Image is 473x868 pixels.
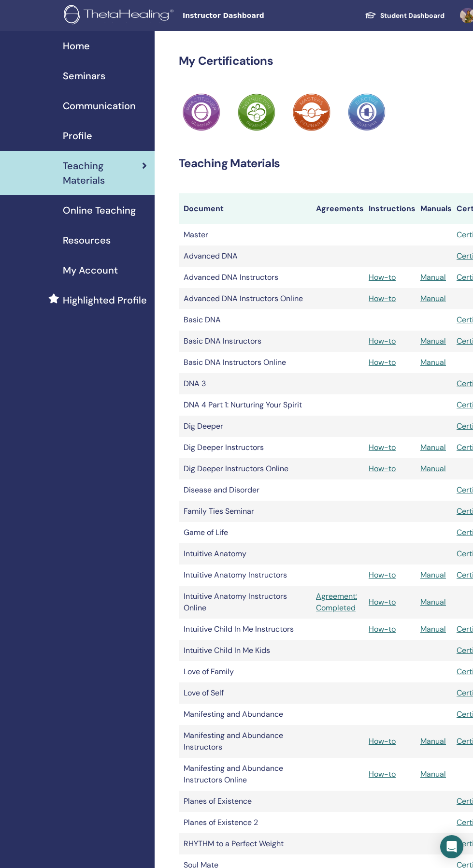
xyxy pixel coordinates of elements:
img: Practitioner [293,93,330,131]
a: Agreement: Completed [316,591,359,614]
span: Communication [63,99,136,113]
a: Manual [420,293,446,304]
span: Instructor Dashboard [183,11,328,21]
td: Basic DNA Instructors [179,331,311,352]
td: Intuitive Anatomy Instructors Online [179,586,311,619]
td: Planes of Existence 2 [179,812,311,833]
img: Practitioner [348,93,386,131]
img: Practitioner [238,93,275,131]
td: Advanced DNA [179,246,311,267]
th: Manuals [416,193,452,224]
span: My Account [63,263,118,277]
a: Student Dashboard [357,7,452,25]
a: How-to [369,293,396,304]
td: Manifesting and Abundance [179,704,311,725]
a: How-to [369,769,396,779]
td: Manifesting and Abundance Instructors [179,725,311,758]
td: RHYTHM to a Perfect Weight [179,833,311,854]
a: How-to [369,357,396,367]
td: Disease and Disorder [179,479,311,501]
a: Manual [420,357,446,367]
td: Advanced DNA Instructors [179,267,311,288]
td: Intuitive Anatomy Instructors [179,564,311,586]
a: How-to [369,336,396,346]
td: Dig Deeper [179,416,311,437]
span: Resources [63,233,111,247]
span: Seminars [63,69,105,83]
a: How-to [369,597,396,607]
td: Intuitive Child In Me Instructors [179,619,311,640]
a: How-to [369,463,396,474]
td: Basic DNA Instructors Online [179,352,311,373]
td: Dig Deeper Instructors [179,437,311,458]
td: Manifesting and Abundance Instructors Online [179,758,311,791]
td: Family Ties Seminar [179,501,311,522]
a: Manual [420,624,446,634]
span: Profile [63,129,92,143]
a: How-to [369,442,396,452]
span: Home [63,39,90,53]
a: How-to [369,272,396,282]
td: Love of Self [179,682,311,704]
a: Manual [420,463,446,474]
td: Intuitive Child In Me Kids [179,640,311,661]
td: Intuitive Anatomy [179,543,311,564]
td: DNA 4 Part 1: Nurturing Your Spirit [179,394,311,416]
span: Online Teaching [63,203,136,217]
div: Open Intercom Messenger [440,835,463,858]
span: Highlighted Profile [63,293,147,307]
td: Planes of Existence [179,791,311,812]
img: Practitioner [183,93,220,131]
td: Game of Life [179,522,311,543]
a: Manual [420,272,446,282]
th: Agreements [311,193,364,224]
a: Manual [420,769,446,779]
th: Document [179,193,311,224]
a: Manual [420,442,446,452]
td: Love of Family [179,661,311,682]
img: graduation-cap-white.svg [365,11,376,19]
a: Manual [420,597,446,607]
a: How-to [369,736,396,746]
span: Teaching Materials [63,159,142,188]
td: Dig Deeper Instructors Online [179,458,311,479]
a: Manual [420,336,446,346]
img: logo.png [64,5,177,27]
th: Instructions [364,193,416,224]
td: Master [179,224,311,246]
a: Manual [420,736,446,746]
td: Advanced DNA Instructors Online [179,288,311,309]
a: How-to [369,570,396,580]
a: How-to [369,624,396,634]
td: Basic DNA [179,309,311,331]
td: DNA 3 [179,373,311,394]
a: Manual [420,570,446,580]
